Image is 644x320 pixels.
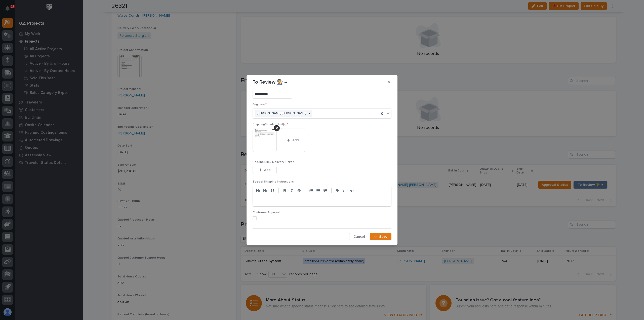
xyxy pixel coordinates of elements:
span: Shipping/Loading List(s) [253,123,288,126]
button: Save [370,233,391,241]
span: Engineer [253,103,267,106]
span: Add [292,138,299,143]
button: Add [281,128,305,152]
span: Customer Approval [253,211,280,214]
span: Add [264,168,270,172]
div: [PERSON_NAME] [PERSON_NAME] [255,110,307,117]
span: Cancel [353,234,365,239]
button: Cancel [349,233,369,241]
button: Add [253,166,277,174]
p: To Review 👨‍🏭 → [253,79,287,85]
span: Special Shipping Instructions [253,180,294,183]
span: Packing Slip / Delivery Ticket [253,161,294,164]
span: Save [379,234,387,239]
